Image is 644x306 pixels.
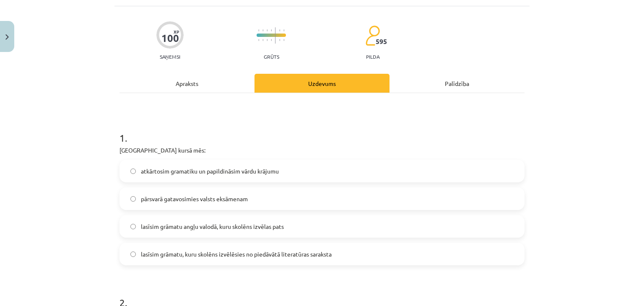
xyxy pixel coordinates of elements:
img: icon-short-line-57e1e144782c952c97e751825c79c345078a6d821885a25fce030b3d8c18986b.svg [271,39,272,41]
img: icon-close-lesson-0947bae3869378f0d4975bcd49f059093ad1ed9edebbc8119c70593378902aed.svg [5,34,9,40]
div: 100 [161,32,179,44]
h1: 1 . [119,117,525,143]
span: XP [174,29,179,34]
img: icon-short-line-57e1e144782c952c97e751825c79c345078a6d821885a25fce030b3d8c18986b.svg [279,29,280,31]
img: icon-short-line-57e1e144782c952c97e751825c79c345078a6d821885a25fce030b3d8c18986b.svg [262,39,263,41]
img: students-c634bb4e5e11cddfef0936a35e636f08e4e9abd3cc4e673bd6f9a4125e45ecb1.svg [365,25,380,46]
img: icon-short-line-57e1e144782c952c97e751825c79c345078a6d821885a25fce030b3d8c18986b.svg [267,29,267,31]
div: Palīdzība [390,74,525,93]
img: icon-long-line-d9ea69661e0d244f92f715978eff75569469978d946b2353a9bb055b3ed8787d.svg [275,27,276,44]
input: lasīsim grāmatu, kuru skolēns izvēlēsies no piedāvātā literatūras saraksta [130,252,136,257]
span: atkārtosim gramatiku un papildināsim vārdu krājumu [141,167,279,176]
img: icon-short-line-57e1e144782c952c97e751825c79c345078a6d821885a25fce030b3d8c18986b.svg [262,29,263,31]
div: Uzdevums [254,74,390,93]
p: Grūts [264,54,279,60]
img: icon-short-line-57e1e144782c952c97e751825c79c345078a6d821885a25fce030b3d8c18986b.svg [271,29,272,31]
input: atkārtosim gramatiku un papildināsim vārdu krājumu [130,169,136,174]
input: pārsvarā gatavosimies valsts eksāmenam [130,196,136,202]
img: icon-short-line-57e1e144782c952c97e751825c79c345078a6d821885a25fce030b3d8c18986b.svg [267,39,267,41]
span: lasīsim grāmatu, kuru skolēns izvēlēsies no piedāvātā literatūras saraksta [141,250,332,259]
span: lasīsim grāmatu angļu valodā, kuru skolēns izvēlas pats [141,222,284,231]
div: Apraksts [119,74,254,93]
p: [GEOGRAPHIC_DATA] kursā mēs: [119,146,525,155]
img: icon-short-line-57e1e144782c952c97e751825c79c345078a6d821885a25fce030b3d8c18986b.svg [258,29,259,31]
img: icon-short-line-57e1e144782c952c97e751825c79c345078a6d821885a25fce030b3d8c18986b.svg [279,39,280,41]
input: lasīsim grāmatu angļu valodā, kuru skolēns izvēlas pats [130,224,136,229]
span: 595 [376,38,387,45]
img: icon-short-line-57e1e144782c952c97e751825c79c345078a6d821885a25fce030b3d8c18986b.svg [258,39,259,41]
img: icon-short-line-57e1e144782c952c97e751825c79c345078a6d821885a25fce030b3d8c18986b.svg [283,29,284,31]
p: pilda [366,54,379,60]
img: icon-short-line-57e1e144782c952c97e751825c79c345078a6d821885a25fce030b3d8c18986b.svg [283,39,284,41]
span: pārsvarā gatavosimies valsts eksāmenam [141,194,248,203]
p: Saņemsi [156,54,184,60]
